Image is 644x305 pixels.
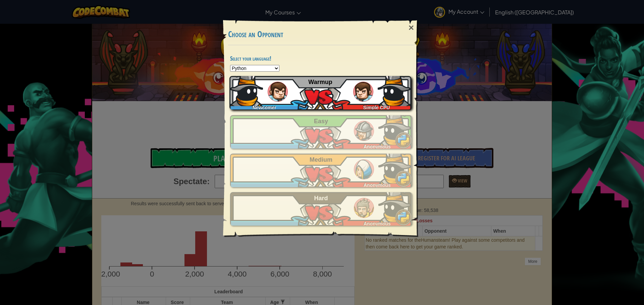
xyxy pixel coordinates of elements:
span: Hard [314,195,328,202]
span: Newcomer [253,105,276,110]
h4: Select your language! [230,55,412,62]
span: Anonymous [364,182,391,188]
img: humans_ladder_hard.png [354,198,374,218]
div: × [404,18,419,37]
img: BWyYAAAABklEQVQDALcw5VfEqjsjAAAAAElFTkSuQmCC [378,189,412,222]
img: humans_ladder_easy.png [354,121,374,141]
a: NewcomerSimple CPU [230,76,412,109]
span: Medium [310,156,332,163]
a: Anonymous [230,154,412,187]
span: Anonymous [364,144,391,149]
img: humans_ladder_tutorial.png [268,82,288,102]
span: Warmup [308,79,332,85]
img: BWyYAAAABklEQVQDALcw5VfEqjsjAAAAAElFTkSuQmCC [378,112,412,145]
a: Anonymous [230,192,412,226]
a: Anonymous [230,115,412,149]
img: BWyYAAAABklEQVQDALcw5VfEqjsjAAAAAElFTkSuQmCC [378,73,411,106]
span: Simple CPU [363,105,390,110]
img: humans_ladder_tutorial.png [353,82,373,102]
img: humans_ladder_medium.png [354,159,374,179]
span: Anonymous [364,221,391,226]
img: BWyYAAAABklEQVQDALcw5VfEqjsjAAAAAElFTkSuQmCC [378,150,412,184]
h3: Choose an Opponent [228,30,414,39]
span: Easy [314,118,328,125]
img: BWyYAAAABklEQVQDALcw5VfEqjsjAAAAAElFTkSuQmCC [229,73,263,106]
